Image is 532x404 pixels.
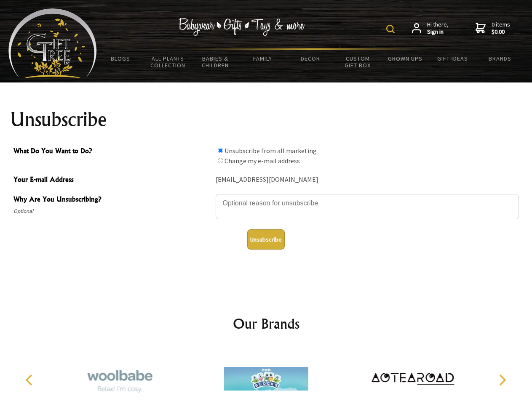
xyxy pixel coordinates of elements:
h1: Unsubscribe [10,109,522,130]
img: product search [386,25,395,33]
img: Babywear - Gifts - Toys & more [179,18,305,36]
span: Why Are You Unsubscribing? [13,194,211,206]
label: Unsubscribe from all marketing [225,146,317,155]
span: Your E-mail Address [13,174,211,186]
button: Next [493,371,511,389]
a: Decor [286,50,334,67]
button: Unsubscribe [247,229,285,250]
input: What Do You Want to Do? [218,158,223,163]
a: BLOGS [97,50,144,67]
a: 0 items$0.00 [476,21,510,36]
a: Gift Ideas [429,50,476,67]
span: Hi there, [427,21,449,36]
span: What Do You Want to Do? [13,146,211,158]
button: Previous [21,371,40,389]
a: Brands [476,50,524,67]
a: Custom Gift Box [334,50,382,74]
span: Optional [13,206,211,216]
h2: Our Brands [17,314,516,334]
a: All Plants Collection [144,50,192,74]
img: Babyware - Gifts - Toys and more... [8,8,97,78]
textarea: Why Are You Unsubscribing? [216,194,519,219]
a: Grown Ups [381,50,429,67]
div: [EMAIL_ADDRESS][DOMAIN_NAME] [216,173,519,186]
strong: Sign in [427,28,449,36]
label: Change my e-mail address [225,157,300,165]
input: What Do You Want to Do? [218,148,223,153]
a: Family [239,50,287,67]
strong: $0.00 [492,28,510,36]
span: 0 items [492,21,510,36]
a: Babies & Children [192,50,239,74]
a: Hi there,Sign in [412,21,449,36]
